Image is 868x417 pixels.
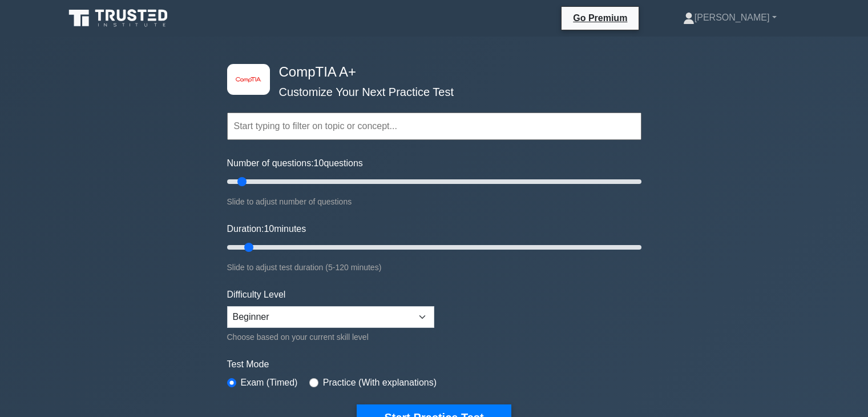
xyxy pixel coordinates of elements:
[241,376,298,390] label: Exam (Timed)
[227,157,363,170] label: Number of questions: questions
[227,222,306,236] label: Duration: minutes
[227,113,641,140] input: Start typing to filter on topic or concept...
[264,224,274,234] span: 10
[566,11,634,25] a: Go Premium
[227,260,641,274] div: Slide to adjust test duration (5-120 minutes)
[227,195,641,209] div: Slide to adjust number of questions
[227,288,286,302] label: Difficulty Level
[314,158,324,168] span: 10
[656,6,804,29] a: [PERSON_NAME]
[227,358,641,371] label: Test Mode
[323,376,437,390] label: Practice (With explanations)
[274,64,586,81] h4: CompTIA A+
[227,330,434,344] div: Choose based on your current skill level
